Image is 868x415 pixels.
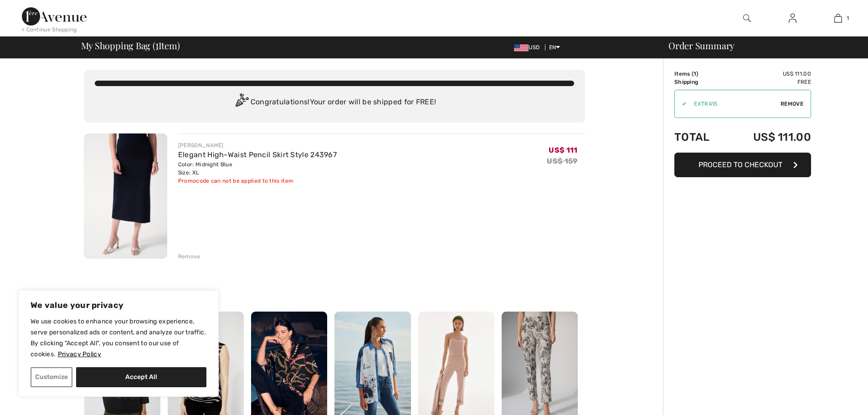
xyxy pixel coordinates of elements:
td: Items ( ) [674,70,726,78]
div: We value your privacy [18,290,219,397]
img: My Info [789,13,796,24]
a: Privacy Policy [57,350,102,359]
span: Proceed to Checkout [699,160,782,169]
p: We value your privacy [31,300,206,311]
span: USD [514,44,543,51]
span: My Shopping Bag ( Item) [81,41,180,50]
span: 1 [847,14,849,22]
button: Accept All [76,367,206,387]
s: US$ 159 [547,157,577,165]
p: We use cookies to enhance your browsing experience, serve personalized ads or content, and analyz... [31,316,206,360]
img: Congratulation2.svg [232,93,251,112]
td: US$ 111.00 [726,122,811,153]
div: Order Summary [657,41,863,50]
h2: Shoppers also bought [84,293,585,304]
span: 1 [693,71,696,77]
img: search the website [743,13,751,24]
span: 1 [155,39,159,51]
div: ✔ [675,100,687,108]
button: Customize [31,367,72,387]
span: US$ 111 [549,146,577,154]
div: Remove [178,252,200,261]
img: Elegant High-Waist Pencil Skirt Style 243967 [84,133,167,259]
div: < Continue Shopping [22,26,77,34]
td: Free [726,78,811,86]
img: My Bag [834,13,842,24]
td: US$ 111.00 [726,70,811,78]
td: Shipping [674,78,726,86]
span: EN [549,44,560,51]
a: 1 [816,13,860,24]
img: US Dollar [514,44,529,51]
span: Remove [781,100,803,108]
td: Total [674,122,726,153]
div: Promocode can not be applied to this item [178,177,337,185]
div: Color: Midnight Blue Size: XL [178,160,337,177]
div: [PERSON_NAME] [178,141,337,149]
a: Sign In [781,13,804,24]
div: Congratulations! Your order will be shipped for FREE! [95,93,574,112]
img: 1ère Avenue [22,7,87,26]
input: Promo code [687,90,781,118]
button: Proceed to Checkout [674,153,811,177]
a: Elegant High-Waist Pencil Skirt Style 243967 [178,150,337,159]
